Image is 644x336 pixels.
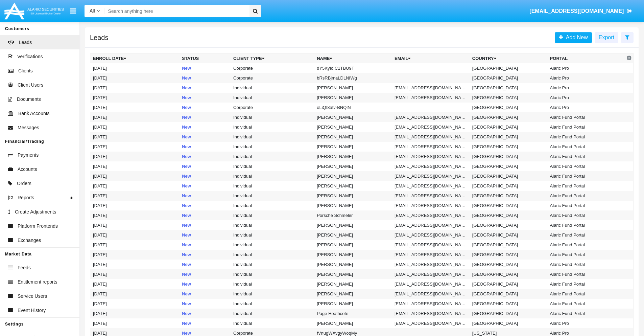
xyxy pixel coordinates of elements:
[231,152,314,161] td: Individual
[392,83,470,93] td: [EMAIL_ADDRESS][DOMAIN_NAME]
[470,269,547,279] td: [GEOGRAPHIC_DATA]
[179,93,231,103] td: New
[470,289,547,299] td: [GEOGRAPHIC_DATA]
[90,240,180,250] td: [DATE]
[179,230,231,240] td: New
[90,142,180,152] td: [DATE]
[18,82,43,89] span: Client Users
[314,122,392,132] td: [PERSON_NAME]
[17,96,41,103] span: Documents
[18,237,41,244] span: Exchanges
[547,220,625,230] td: Alaric Fund Portal
[231,260,314,269] td: Individual
[179,171,231,181] td: New
[231,279,314,289] td: Individual
[547,289,625,299] td: Alaric Fund Portal
[179,161,231,171] td: New
[314,132,392,142] td: [PERSON_NAME]
[90,210,180,220] td: [DATE]
[90,201,180,210] td: [DATE]
[314,181,392,191] td: [PERSON_NAME]
[547,318,625,328] td: Alaric Pro
[18,264,31,271] span: Feeds
[392,220,470,230] td: [EMAIL_ADDRESS][DOMAIN_NAME]
[470,171,547,181] td: [GEOGRAPHIC_DATA]
[231,250,314,260] td: Individual
[90,103,180,112] td: [DATE]
[470,191,547,201] td: [GEOGRAPHIC_DATA]
[90,83,180,93] td: [DATE]
[90,220,180,230] td: [DATE]
[17,180,31,187] span: Orders
[179,152,231,161] td: New
[470,83,547,93] td: [GEOGRAPHIC_DATA]
[547,73,625,83] td: Alaric Pro
[470,201,547,210] td: [GEOGRAPHIC_DATA]
[105,5,247,17] input: Search
[314,299,392,309] td: [PERSON_NAME]
[314,309,392,318] td: Page Heathcote
[231,171,314,181] td: Individual
[547,142,625,152] td: Alaric Fund Portal
[392,269,470,279] td: [EMAIL_ADDRESS][DOMAIN_NAME]
[231,309,314,318] td: Individual
[179,53,231,64] th: Status
[90,309,180,318] td: [DATE]
[231,53,314,64] th: Client Type
[314,240,392,250] td: [PERSON_NAME]
[392,181,470,191] td: [EMAIL_ADDRESS][DOMAIN_NAME]
[547,53,625,64] th: Portal
[231,220,314,230] td: Individual
[470,63,547,73] td: [GEOGRAPHIC_DATA]
[179,83,231,93] td: New
[470,240,547,250] td: [GEOGRAPHIC_DATA]
[314,220,392,230] td: [PERSON_NAME]
[314,93,392,103] td: [PERSON_NAME]
[314,53,392,64] th: Name
[314,210,392,220] td: Porsche Schmeler
[90,191,180,201] td: [DATE]
[90,230,180,240] td: [DATE]
[392,53,470,64] th: Email
[3,1,65,21] img: Logo image
[231,63,314,73] td: Corporate
[470,122,547,132] td: [GEOGRAPHIC_DATA]
[314,260,392,269] td: [PERSON_NAME]
[470,132,547,142] td: [GEOGRAPHIC_DATA]
[555,32,592,43] a: Add New
[314,112,392,122] td: [PERSON_NAME]
[18,278,57,286] span: Entitlement reports
[547,132,625,142] td: Alaric Fund Portal
[90,93,180,103] td: [DATE]
[18,124,39,131] span: Messages
[179,240,231,250] td: New
[85,7,105,15] a: All
[599,35,614,40] span: Export
[470,142,547,152] td: [GEOGRAPHIC_DATA]
[314,191,392,201] td: [PERSON_NAME]
[547,181,625,191] td: Alaric Fund Portal
[392,93,470,103] td: [EMAIL_ADDRESS][DOMAIN_NAME]
[18,110,50,117] span: Bank Accounts
[470,309,547,318] td: [GEOGRAPHIC_DATA]
[231,318,314,328] td: Individual
[470,318,547,328] td: [GEOGRAPHIC_DATA]
[18,293,47,300] span: Service Users
[392,132,470,142] td: [EMAIL_ADDRESS][DOMAIN_NAME]
[179,260,231,269] td: New
[392,289,470,299] td: [EMAIL_ADDRESS][DOMAIN_NAME]
[18,67,33,74] span: Clients
[392,299,470,309] td: [EMAIL_ADDRESS][DOMAIN_NAME]
[547,260,625,269] td: Alaric Fund Portal
[547,112,625,122] td: Alaric Fund Portal
[470,279,547,289] td: [GEOGRAPHIC_DATA]
[179,309,231,318] td: New
[90,269,180,279] td: [DATE]
[231,142,314,152] td: Individual
[18,194,34,201] span: Reports
[179,210,231,220] td: New
[90,260,180,269] td: [DATE]
[90,112,180,122] td: [DATE]
[547,279,625,289] td: Alaric Fund Portal
[470,250,547,260] td: [GEOGRAPHIC_DATA]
